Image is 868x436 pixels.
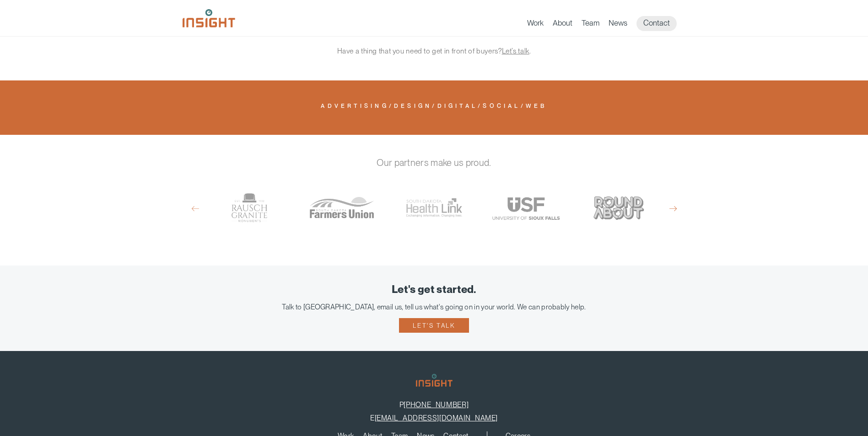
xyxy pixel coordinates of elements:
[183,158,686,168] h2: Our partners make us proud.
[437,103,478,112] a: Digital
[404,400,469,409] a: [PHONE_NUMBER]
[192,204,199,213] button: Previous
[582,18,599,31] a: Team
[526,103,547,112] a: Web
[14,284,854,296] div: Let's get started.
[14,400,854,409] p: P
[502,47,529,55] a: Let’s talk
[483,103,520,112] a: Social
[14,414,854,422] p: E
[389,103,394,109] span: /
[527,16,686,31] nav: primary navigation menu
[300,179,383,236] div: [US_STATE] Farmers Union
[393,179,476,236] div: [US_STATE] Health Link
[636,16,677,31] a: Contact
[416,374,453,387] img: Insight Marketing Design
[577,179,661,236] div: RoundAbout [GEOGRAPHIC_DATA]
[394,103,432,112] a: Design
[669,204,677,213] button: Next
[183,9,235,27] img: Insight Marketing Design
[251,44,617,58] p: Have a thing that you need to get in front of buyers? .
[609,18,627,31] a: News
[521,103,526,109] span: /
[432,103,437,109] span: /
[553,18,572,31] a: About
[478,103,483,109] span: /
[208,179,291,236] div: [PERSON_NAME] Granite
[375,414,498,422] a: [EMAIL_ADDRESS][DOMAIN_NAME]
[321,103,388,112] a: Advertising
[399,318,469,333] a: Let's talk
[485,179,568,236] div: [GEOGRAPHIC_DATA]
[14,303,854,311] div: Talk to [GEOGRAPHIC_DATA], email us, tell us what's going on in your world. We can probably help.
[527,18,544,31] a: Work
